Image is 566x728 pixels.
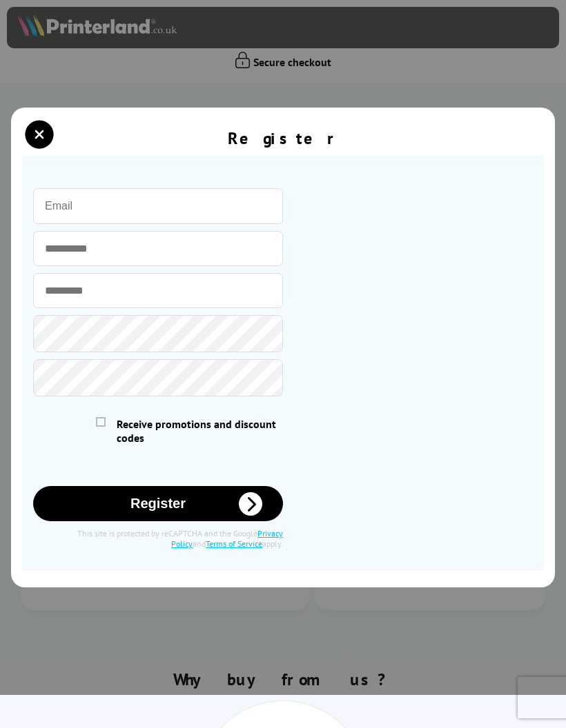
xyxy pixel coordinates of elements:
[29,124,50,145] button: close modal
[117,417,284,445] span: Receive promotions and discount codes
[33,528,283,549] div: This site is protected by reCAPTCHA and the Google and apply.
[33,188,283,224] input: Email
[228,128,339,149] div: Register
[206,538,262,549] a: Terms of Service
[33,486,283,521] button: Register
[171,528,283,549] a: Privacy Policy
